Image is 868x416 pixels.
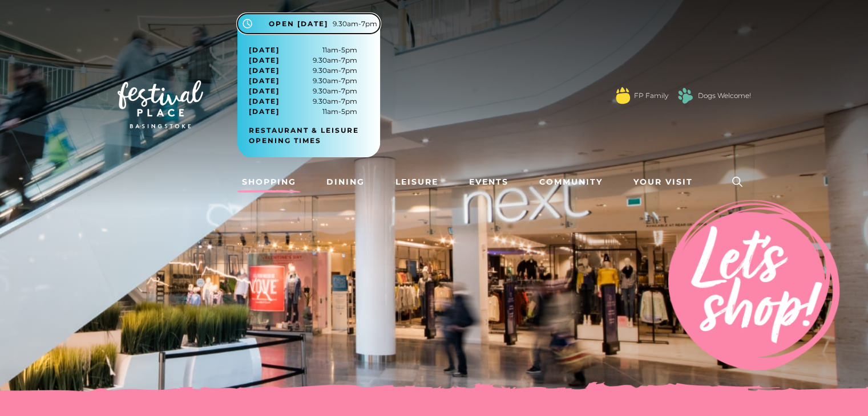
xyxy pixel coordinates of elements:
span: Open [DATE] [269,19,328,29]
span: [DATE] [249,55,280,66]
span: 9.30am-7pm [333,19,377,29]
span: 9.30am-7pm [249,86,357,96]
span: [DATE] [249,76,280,86]
a: Restaurant & Leisure opening times [249,125,377,146]
a: Community [535,172,607,193]
span: [DATE] [249,45,280,55]
span: [DATE] [249,96,280,107]
a: Leisure [391,172,443,193]
a: Your Visit [629,172,703,193]
span: 11am-5pm [249,45,357,55]
span: [DATE] [249,66,280,76]
span: [DATE] [249,86,280,96]
a: Dining [322,172,369,193]
span: 9.30am-7pm [249,96,357,107]
button: Open [DATE] 9.30am-7pm [237,14,380,34]
span: 11am-5pm [249,107,357,117]
span: 9.30am-7pm [249,55,357,66]
a: Events [465,172,513,193]
a: FP Family [634,91,668,101]
a: Dogs Welcome! [698,91,751,101]
img: Festival Place Logo [118,80,203,128]
span: 9.30am-7pm [249,76,357,86]
a: Shopping [237,172,301,193]
span: 9.30am-7pm [249,66,357,76]
span: Your Visit [633,176,693,188]
span: [DATE] [249,107,280,117]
